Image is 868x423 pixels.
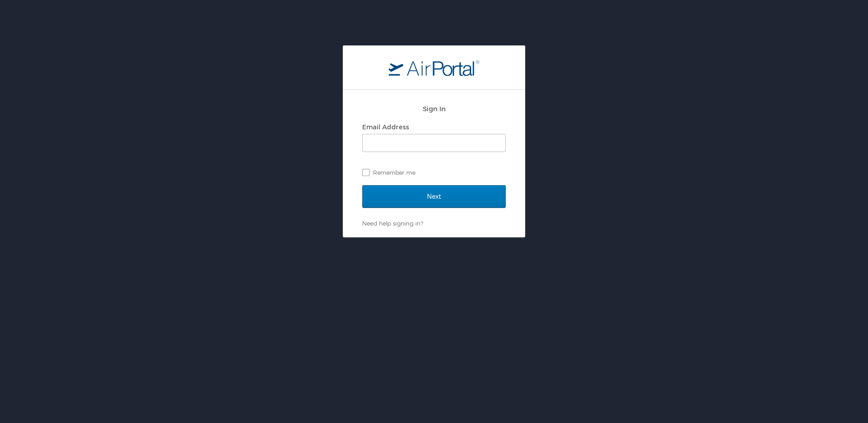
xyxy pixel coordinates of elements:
label: Remember me [362,166,506,179]
a: Need help signing in? [362,220,423,227]
label: Email Address [362,123,409,131]
img: logo [389,59,479,76]
input: Next [362,185,506,208]
h2: Sign In [362,103,506,114]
